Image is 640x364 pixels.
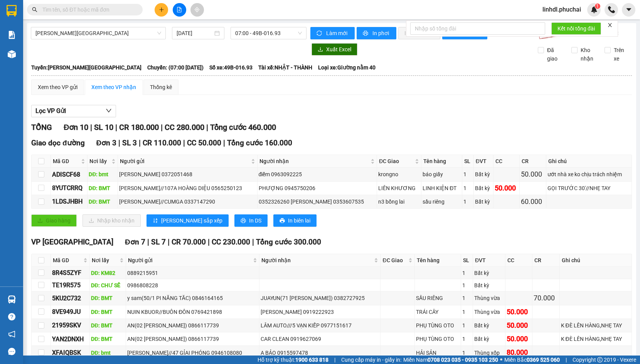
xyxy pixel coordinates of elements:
span: Số xe: 49B-016.93 [209,63,253,72]
div: 1 [463,170,472,179]
button: uploadGiao hàng [31,214,77,227]
th: Tên hàng [421,155,462,168]
div: Bất kỳ [475,184,492,192]
div: 50.000 [507,334,531,344]
span: | [115,123,117,132]
span: In phơi [372,29,390,37]
span: | [183,138,185,147]
div: Bất kỳ [475,197,492,206]
div: TRÁI CÂY [416,308,460,316]
span: | [208,238,210,246]
div: y sam(50/1 PI NĂNG TĂC) 0846164165 [127,294,258,302]
div: n3 bồng lai [378,197,420,206]
span: close [607,22,613,28]
div: DĐ: BMT [91,308,125,316]
td: 21959SKV [51,319,90,332]
span: | [223,138,225,147]
th: ĐVT [473,254,505,267]
span: Đơn 3 [96,138,117,147]
span: Người gửi [120,157,249,165]
div: DĐ: BMT [89,184,116,192]
span: Gia Lai - Đà Lạt [35,27,161,39]
span: | [161,123,163,132]
th: SL [462,155,474,168]
td: YAN2DNXH [51,332,90,346]
span: copyright [597,357,603,362]
th: CR [520,155,546,168]
div: LIÊN KHƯƠNG [378,184,420,192]
div: 1 [462,321,472,330]
div: A BẢO 0915597478 [261,349,379,357]
span: printer [241,218,246,224]
div: 8VE949JU [52,307,88,317]
span: Đã giao [544,46,566,63]
div: 80.000 [507,347,531,358]
div: 70.000 [534,293,558,303]
span: CC 50.000 [187,138,221,147]
div: Xem theo VP gửi [38,83,77,91]
span: ĐC Giao [379,157,413,165]
div: AN(02 [PERSON_NAME]) 0866117739 [127,321,258,330]
div: K ĐÈ LÊN HÀNG,NHẸ TAY [561,335,630,343]
span: In DS [249,216,261,225]
td: 8VE949JU [51,305,90,319]
div: SẦU RIÊNG [416,294,460,302]
div: 5KU2C732 [52,293,88,303]
span: message [8,348,15,355]
span: question-circle [8,313,15,320]
button: printerIn DS [234,214,268,227]
span: printer [363,30,369,37]
div: 1 [462,349,472,357]
div: 0986808228 [127,281,258,290]
span: Cung cấp máy in - giấy in: [341,356,401,364]
div: JUAYUN(71 [PERSON_NAME]) 0382727925 [261,294,379,302]
span: SL 7 [151,238,166,246]
span: | [252,238,254,246]
div: PHỤ TÙNG OTO [416,335,460,343]
span: Lọc VP Gửi [35,106,66,116]
div: Bất kỳ [474,335,504,343]
span: Miền Bắc [504,356,560,364]
span: Loại xe: Giường nằm 40 [318,63,376,72]
img: icon-new-feature [591,6,598,13]
th: SL [461,254,473,267]
div: báo giấy [423,170,460,179]
input: Nhập số tổng đài [410,22,545,35]
span: Đơn 10 [64,123,88,132]
span: printer [280,218,285,224]
span: Mã GD [53,157,79,165]
span: | [118,138,120,147]
span: Trên xe [611,46,632,63]
span: In biên lai [288,216,310,225]
div: [PERSON_NAME] 0919222923 [261,308,379,316]
span: Nơi lấy [89,157,110,165]
div: 50.000 [495,183,519,194]
span: 1 [596,3,599,9]
td: ADISCF68 [51,168,88,181]
span: CR 180.000 [119,123,159,132]
div: Bất kỳ [474,281,504,290]
img: solution-icon [8,31,16,39]
strong: 0369 525 060 [527,357,560,363]
th: ĐVT [474,155,493,168]
span: Mã GD [53,256,82,265]
div: Bất kỳ [474,321,504,330]
span: | [566,356,567,364]
div: 1LDSJHBH [52,197,86,206]
button: downloadNhập kho nhận [83,214,141,227]
th: CC [505,254,532,267]
div: 50.000 [507,307,531,317]
span: VP [GEOGRAPHIC_DATA] [31,238,113,246]
span: search [32,7,37,12]
button: syncLàm mới [310,27,355,39]
div: [PERSON_NAME]//47 GỈAI PHÓNG 0946108080 [127,349,258,357]
div: 1 [463,197,472,206]
div: 1 [462,308,472,316]
button: caret-down [622,3,635,17]
span: | [90,123,92,132]
div: DĐ: BMT [91,321,125,330]
span: 07:00 - 49B-016.93 [235,27,302,39]
div: Xem theo VP nhận [91,83,136,91]
div: Bất kỳ [474,269,504,277]
input: 14/08/2025 [177,29,213,37]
